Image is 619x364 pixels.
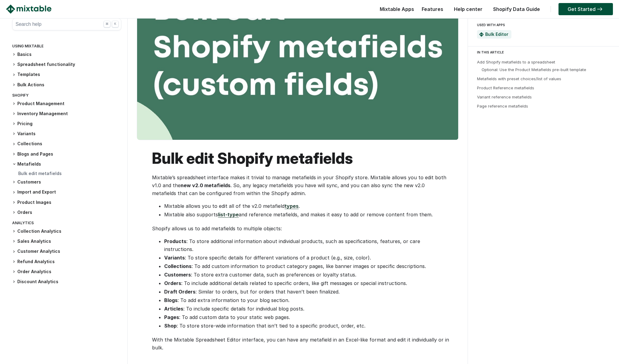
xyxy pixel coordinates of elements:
li: : To store specific details for different variations of a product (e.g., size, color). [164,254,449,262]
a: Page reference metafields [477,104,528,108]
h3: Sales Analytics [12,238,121,245]
div: K [112,21,119,27]
h3: Collection Analytics [12,228,121,235]
li: : To add custom information to product category pages, like banner images or specific descriptions. [164,262,449,270]
strong: Pages [164,314,179,320]
div: ⌘ [104,21,110,27]
strong: Articles [164,306,183,312]
li: : Similar to orders, but for orders that haven’t been finalized. [164,288,449,296]
h3: Refund Analytics [12,259,121,265]
a: Metafields with preset choices/list of values [477,76,561,81]
h3: Inventory Management [12,111,121,117]
h3: Collections [12,141,121,147]
h3: Pricing [12,121,121,127]
h3: Order Analytics [12,269,121,275]
a: Help center [451,6,486,12]
h3: Product Management [12,101,121,107]
p: Mixtable’s spreadsheet interface makes it trivial to manage metafields in your Shopify store. Mix... [152,173,449,197]
img: arrow-right.svg [596,7,604,11]
li: : To add extra information to your blog section. [164,296,449,304]
a: Features [419,6,446,12]
li: : To store additional information about individual products, such as specifications, features, or... [164,237,449,253]
a: Add Shopify metafields to a spreadsheet [477,60,555,64]
a: Shopify Data Guide [490,6,543,12]
div: IN THIS ARTICLE [477,50,614,55]
a: Product Reference metafields [477,85,534,90]
strong: Draft Orders [164,289,195,295]
li: : To include additional details related to specific orders, like gift messages or special instruc... [164,279,449,287]
div: Using Mixtable [12,43,121,51]
strong: Blogs [164,297,178,303]
strong: Collections [164,263,192,269]
h3: Metafields [12,161,121,167]
h3: Customer Analytics [12,248,121,255]
img: Mixtable Spreadsheet Bulk Editor App [479,32,484,37]
li: : To add custom data to your static web pages. [164,313,449,321]
img: Mixtable logo [6,5,51,14]
li: : To store extra customer data, such as preferences or loyalty status. [164,271,449,279]
h3: Basics [12,51,121,58]
h3: Templates [12,71,121,78]
li: : To include specific details for individual blog posts. [164,305,449,313]
a: types [285,203,299,209]
strong: Shop [164,323,177,329]
div: USED WITH APPS [477,21,607,29]
strong: Variants [164,255,185,261]
strong: Customers [164,272,191,278]
h3: Variants [12,131,121,137]
h3: Product Images [12,199,121,206]
a: Optional: Use the Product Metafields pre-built template [482,67,586,72]
h1: Bulk edit Shopify metafields [152,149,449,167]
a: Get Started [558,3,613,15]
a: Bulk Editor [485,32,508,37]
div: Mixtable Apps [377,5,414,17]
h3: Blogs and Pages [12,151,121,157]
h3: Orders [12,209,121,216]
button: Search help ⌘ K [12,18,121,30]
p: Shopify allows us to add metafields to multiple objects: [152,225,449,232]
h3: Discount Analytics [12,279,121,285]
div: Shopify [12,92,121,101]
strong: Orders [164,280,181,286]
a: list-type [218,211,239,218]
strong: new v2.0 metafields [181,182,230,188]
h3: Import and Export [12,189,121,195]
h3: Customers [12,179,121,185]
strong: Products [164,238,186,244]
li: : To store store-wide information that isn’t tied to a specific product, order, etc. [164,322,449,330]
div: Analytics [12,219,121,228]
a: Bulk edit metafields [18,171,62,176]
a: Variant reference metafields [477,94,532,99]
h3: Bulk Actions [12,82,121,88]
h3: Spreadsheet functionality [12,61,121,68]
li: Mixtable also supports and reference metafields, and makes it easy to add or remove content from ... [164,211,449,218]
li: Mixtable allows you to edit all of the v2.0 metafield . [164,202,449,210]
p: With the Mixtable Spreadsheet Editor interface, you can have any metafield in an Excel-like forma... [152,336,449,352]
